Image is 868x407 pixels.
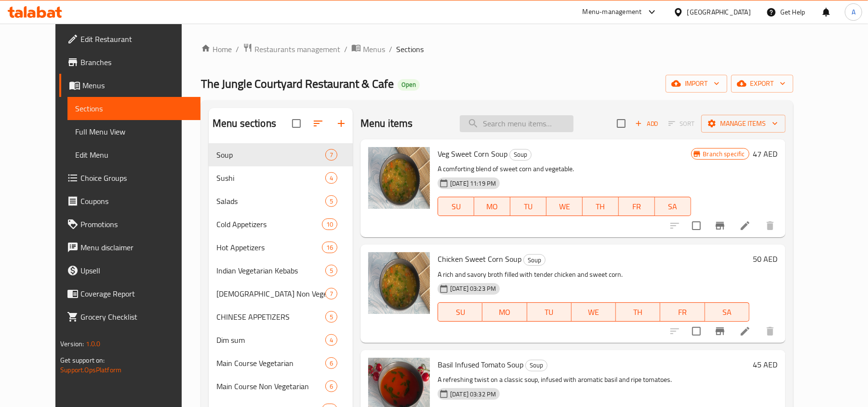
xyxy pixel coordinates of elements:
[709,118,778,130] span: Manage items
[361,116,413,131] h2: Menu items
[619,197,655,216] button: FR
[852,7,855,17] span: A
[583,6,642,18] div: Menu-management
[326,150,337,160] span: 7
[509,149,532,161] div: Soup
[438,302,482,322] button: SU
[326,336,337,345] span: 4
[213,116,276,131] h2: Menu sections
[442,200,470,214] span: SU
[442,305,479,319] span: SU
[659,200,687,214] span: SA
[80,56,193,68] span: Branches
[510,149,531,160] span: Soup
[216,380,325,392] span: Main Course Non Vegetarian
[662,116,701,131] span: Select section first
[389,43,392,55] li: /
[753,252,778,266] h6: 50 AED
[759,214,782,237] button: delete
[322,218,337,230] div: items
[326,359,337,368] span: 6
[655,197,691,216] button: SA
[325,265,337,276] div: items
[325,357,337,369] div: items
[80,172,193,184] span: Choice Groups
[209,352,353,375] div: Main Course Vegetarian6
[708,214,732,237] button: Branch-specific-item
[547,197,583,216] button: WE
[438,252,521,266] span: Chicken Sweet Corn Soup
[325,334,337,346] div: items
[201,73,394,95] span: The Jungle Courtyard Restaurant & Cafe
[209,305,353,328] div: CHINESE APPETIZERS5
[322,243,337,252] span: 16
[326,266,337,275] span: 5
[611,113,631,134] span: Select section
[216,357,325,369] span: Main Course Vegetarian
[460,115,574,132] input: search
[708,320,732,343] button: Branch-specific-item
[216,242,322,253] div: Hot Appetizers
[216,265,325,276] span: Indian Vegetarian Kebabs
[80,242,193,253] span: Menu disclaimer
[75,103,193,114] span: Sections
[60,354,105,366] span: Get support on:
[666,75,727,93] button: import
[80,288,193,299] span: Coverage Report
[398,79,420,91] div: Open
[396,43,424,55] span: Sections
[351,43,385,55] a: Menus
[59,190,200,213] a: Coupons
[209,259,353,282] div: Indian Vegetarian Kebabs5
[326,197,337,206] span: 5
[438,163,691,175] p: A comforting blend of sweet corn and vegetable.
[59,236,200,259] a: Menu disclaimer
[75,149,193,161] span: Edit Menu
[583,197,619,216] button: TH
[623,200,651,214] span: FR
[616,302,660,322] button: TH
[326,289,337,298] span: 7
[634,118,660,129] span: Add
[446,390,500,399] span: [DATE] 03:32 PM
[209,375,353,398] div: Main Course Non Vegetarian6
[438,147,507,161] span: Veg Sweet Corn Soup
[59,74,200,97] a: Menus
[216,334,325,346] div: Dim sum
[550,200,579,214] span: WE
[216,288,325,299] div: Indian Non Vegetarian Kebabs
[527,302,572,322] button: TU
[86,338,101,350] span: 1.0.0
[209,190,353,213] div: Salads5
[209,166,353,190] div: Sushi4
[701,115,786,133] button: Manage items
[575,305,612,319] span: WE
[363,43,385,55] span: Menus
[59,166,200,190] a: Choice Groups
[705,302,749,322] button: SA
[209,213,353,236] div: Cold Appetizers10
[686,321,707,341] span: Select to update
[209,282,353,305] div: [DEMOGRAPHIC_DATA] Non Vegetarian Kebabs7
[80,33,193,45] span: Edit Restaurant
[686,216,707,236] span: Select to update
[739,78,786,90] span: export
[731,75,793,93] button: export
[398,81,420,89] span: Open
[216,149,325,161] span: Soup
[216,195,325,207] div: Salads
[325,172,337,184] div: items
[216,172,325,184] span: Sushi
[59,259,200,282] a: Upsell
[60,338,84,350] span: Version:
[209,236,353,259] div: Hot Appetizers16
[59,51,200,74] a: Branches
[446,179,500,188] span: [DATE] 11:19 PM
[753,358,778,371] h6: 45 AED
[531,305,568,319] span: TU
[368,252,430,314] img: Chicken Sweet Corn Soup
[322,242,337,253] div: items
[216,218,322,230] div: Cold Appetizers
